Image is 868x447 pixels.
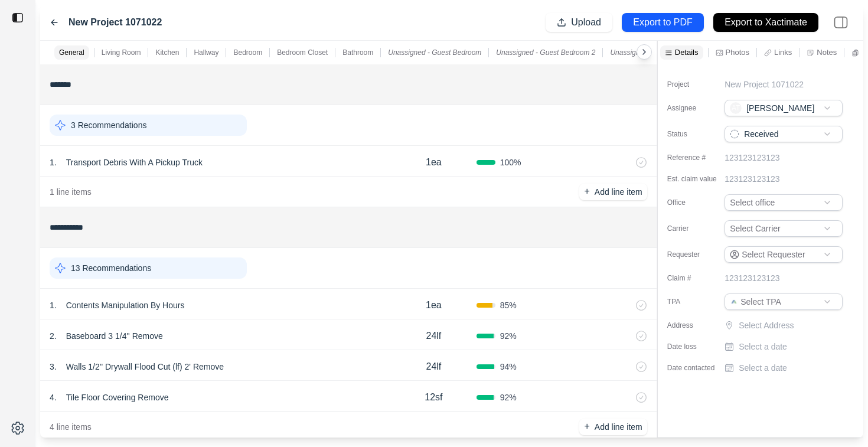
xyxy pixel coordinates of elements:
span: 100 % [500,156,521,168]
p: Transport Debris With A Pickup Truck [61,154,207,171]
label: Address [667,321,726,330]
p: 24lf [426,360,442,374]
p: Select a date [739,362,787,374]
button: Export to PDF [622,13,704,32]
p: + [584,185,589,198]
p: New Project 1071022 [725,79,804,90]
label: Assignee [667,103,726,113]
p: Photos [726,47,749,57]
label: New Project 1071022 [68,15,162,30]
label: Project [667,80,726,89]
p: 1 line items [50,186,92,198]
label: TPA [667,297,726,306]
label: Office [667,198,726,207]
p: 123123123123 [725,152,779,164]
p: Select Address [739,319,845,331]
p: Contents Manipulation By Hours [61,297,190,314]
p: Notes [817,47,837,57]
p: 13 Recommendations [71,262,151,274]
p: Unassigned - Guest Bedroom [388,48,481,57]
p: 1 . [50,299,57,311]
label: Claim # [667,273,726,283]
p: Tile Floor Covering Remove [61,389,174,406]
label: Requester [667,250,726,259]
img: right-panel.svg [828,9,854,35]
p: Export to PDF [633,16,692,30]
p: 1ea [426,298,442,312]
p: Kitchen [155,48,179,57]
button: +Add line item [579,184,647,200]
p: Add line item [595,186,642,198]
p: 1 . [50,156,57,168]
span: 92 % [500,391,517,403]
label: Carrier [667,224,726,233]
span: 92 % [500,330,517,342]
p: 3 Recommendations [71,119,146,131]
p: 4 . [50,391,57,403]
p: Select a date [739,341,787,353]
label: Est. claim value [667,174,726,184]
p: Unassigned - Guest Bathroom [610,48,705,57]
button: Upload [546,13,612,32]
p: Bedroom [233,48,262,57]
p: Bedroom Closet [277,48,328,57]
label: Date loss [667,342,726,351]
img: toggle sidebar [12,12,24,24]
p: 123123123123 [725,173,779,185]
p: 123123123123 [725,272,779,284]
p: 2 . [50,330,57,342]
p: 4 line items [50,421,92,433]
p: General [59,48,84,57]
button: Export to Xactimate [713,13,818,32]
p: 3 . [50,361,57,373]
span: 94 % [500,361,517,373]
p: Upload [571,16,601,30]
p: Walls 1/2'' Drywall Flood Cut (lf) 2' Remove [61,358,229,375]
p: Baseboard 3 1/4'' Remove [61,328,168,344]
p: Links [774,47,792,57]
p: + [584,420,589,433]
p: 24lf [426,329,442,343]
p: Living Room [102,48,141,57]
p: Details [675,47,699,57]
label: Status [667,129,726,139]
label: Date contacted [667,363,726,373]
p: 1ea [426,155,442,169]
p: Unassigned - Guest Bedroom 2 [496,48,595,57]
p: Add line item [595,421,642,433]
p: Hallway [194,48,218,57]
p: Export to Xactimate [725,16,807,30]
p: Bathroom [342,48,373,57]
button: +Add line item [579,419,647,435]
label: Reference # [667,153,726,162]
span: 85 % [500,299,517,311]
p: 12sf [425,390,442,404]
